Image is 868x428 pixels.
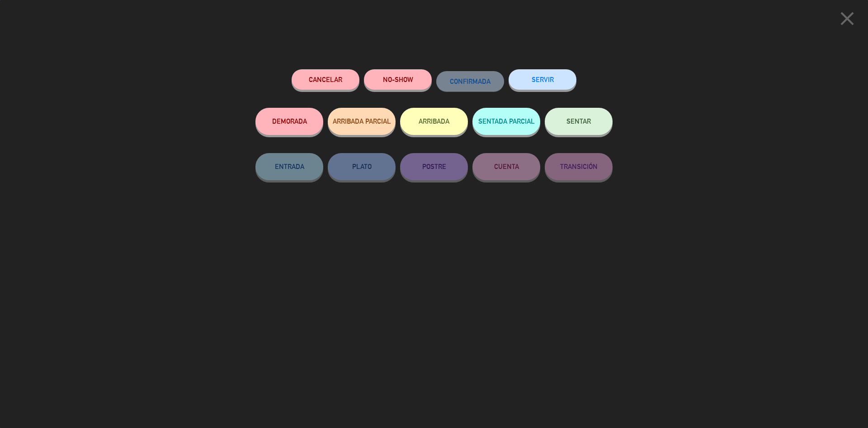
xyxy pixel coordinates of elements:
button: ENTRADA [255,153,323,180]
button: TRANSICIÓN [545,153,613,180]
span: ARRIBADA PARCIAL [333,117,391,125]
button: NO-SHOW [364,69,432,90]
button: CONFIRMADA [436,71,504,91]
button: CUENTA [472,153,540,180]
i: close [836,7,859,30]
button: SENTAR [545,108,613,135]
button: SENTADA PARCIAL [472,108,540,135]
button: ARRIBADA PARCIAL [328,108,396,135]
button: ARRIBADA [400,108,468,135]
button: close [833,7,861,34]
button: SERVIR [509,69,576,90]
button: POSTRE [400,153,468,180]
button: DEMORADA [255,108,323,135]
button: Cancelar [292,69,359,90]
span: CONFIRMADA [450,77,491,85]
span: SENTAR [566,117,591,125]
button: PLATO [328,153,396,180]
